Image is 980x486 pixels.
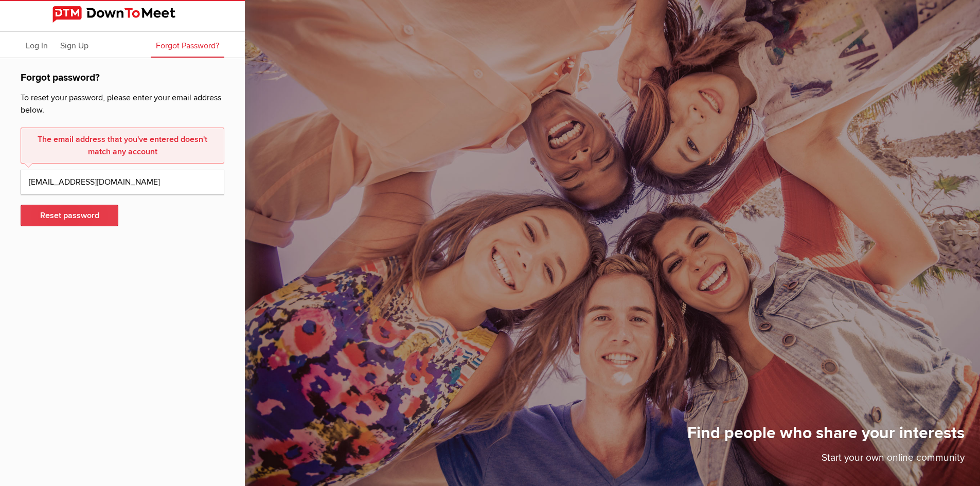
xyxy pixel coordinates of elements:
a: Forgot Password? [151,32,224,58]
p: Start your own online community [687,451,965,471]
input: Email@address.com [21,170,224,194]
a: Log In [21,32,53,58]
div: The email address that you've entered doesn't match any account [21,128,224,164]
span: Forgot Password? [156,41,219,51]
p: To reset your password, please enter your email address below. [21,92,224,121]
span: Log In [26,41,48,51]
img: DownToMeet [52,6,192,23]
span: Sign Up [60,41,88,51]
button: Reset password [21,205,118,226]
h1: Forgot password? [21,70,224,92]
h1: Find people who share your interests [687,423,965,451]
a: Sign Up [55,32,94,58]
